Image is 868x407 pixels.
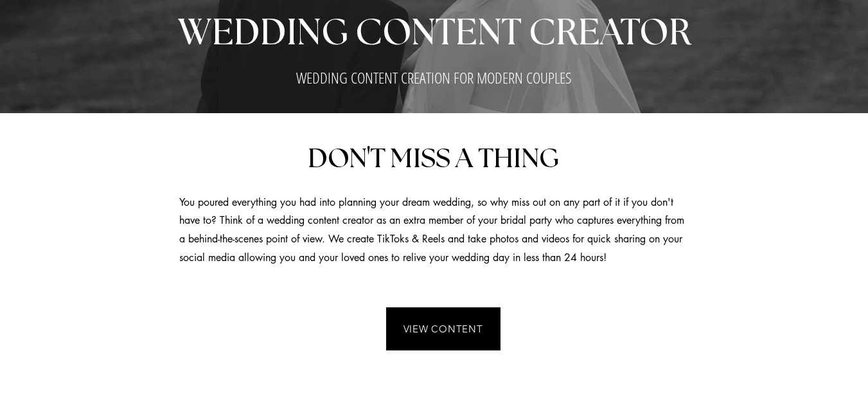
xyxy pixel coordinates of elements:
span: T MISS A THING [370,145,559,172]
span: DON [308,145,367,172]
span: You poured everything you had into planning your dream wedding, so why miss out on any part of it... [179,195,684,264]
span: ' [367,141,370,174]
span: WEDDING CONTENT CREATION FOR MODERN COUPLES [296,67,571,88]
span: WEDDING CONTENT CREATOR [177,15,691,51]
span: VIEW CONTENT [403,323,483,335]
a: VIEW CONTENT [386,307,500,350]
